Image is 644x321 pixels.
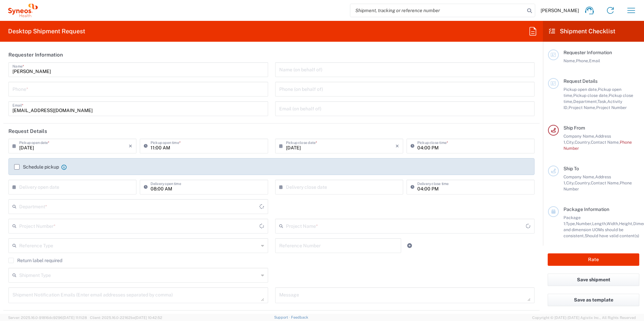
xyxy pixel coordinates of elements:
[575,180,591,185] span: Country,
[395,141,399,151] i: ×
[566,221,576,226] span: Type,
[585,233,639,238] span: Should have valid content(s)
[405,241,414,250] a: Add Reference
[592,221,607,226] span: Length,
[549,27,615,35] h2: Shipment Checklist
[350,4,525,17] input: Shipment, tracking or reference number
[129,141,132,151] i: ×
[8,316,87,320] span: Server: 2025.16.0-91816dc9296
[548,274,639,286] button: Save shipment
[8,258,62,263] label: Return label required
[591,180,620,185] span: Contact Name,
[532,315,636,321] span: Copyright © [DATE]-[DATE] Agistix Inc., All Rights Reserved
[573,99,598,104] span: Department,
[548,253,639,266] button: Rate
[548,294,639,306] button: Save as template
[563,207,609,212] span: Package Information
[576,221,592,226] span: Number,
[591,140,620,145] span: Contact Name,
[563,50,612,55] span: Requester Information
[569,105,596,110] span: Project Name,
[291,315,308,319] a: Feedback
[541,7,579,13] span: [PERSON_NAME]
[63,316,87,320] span: [DATE] 11:11:28
[619,221,633,226] span: Height,
[563,125,585,131] span: Ship From
[90,316,162,320] span: Client: 2025.16.0-22162be
[135,316,162,320] span: [DATE] 10:42:52
[8,128,47,135] h2: Request Details
[274,315,291,319] a: Support
[598,99,607,104] span: Task,
[14,164,59,170] label: Schedule pickup
[589,58,600,63] span: Email
[566,180,575,185] span: City,
[596,105,627,110] span: Project Number
[8,51,63,58] h2: Requester Information
[607,221,619,226] span: Width,
[563,134,595,139] span: Company Name,
[563,215,581,226] span: Package 1:
[563,78,598,84] span: Request Details
[566,140,575,145] span: City,
[563,174,595,179] span: Company Name,
[563,87,598,92] span: Pickup open date,
[563,58,576,63] span: Name,
[575,140,591,145] span: Country,
[8,27,85,35] h2: Desktop Shipment Request
[573,93,609,98] span: Pickup close date,
[576,58,589,63] span: Phone,
[563,166,579,171] span: Ship To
